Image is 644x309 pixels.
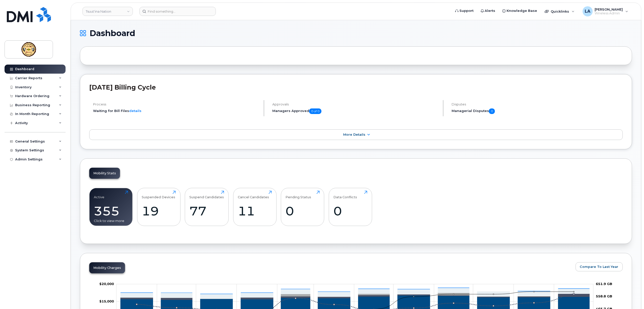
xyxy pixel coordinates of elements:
div: Pending Status [286,191,311,199]
span: 0 [489,108,495,114]
g: $0 [99,299,114,303]
g: $0 [99,282,114,286]
div: Suspended Devices [142,191,175,199]
span: Dashboard [90,30,135,37]
tspan: $20,000 [99,282,114,286]
div: 19 [142,204,176,218]
h4: Process [93,102,259,106]
a: Data Conflicts0 [333,191,367,223]
div: 77 [190,204,224,218]
li: Waiting for Bill Files [93,108,259,113]
g: Features [121,288,590,299]
div: Click to view more [94,218,128,223]
div: Active [94,191,105,199]
div: 355 [94,204,128,218]
tspan: 558.8 GB [596,294,612,298]
g: Roaming [121,294,590,300]
tspan: $15,000 [99,299,114,303]
h5: Managers Approved [272,108,439,114]
span: 0 of 0 [309,108,321,114]
h5: Managerial Disputes [452,108,623,114]
tspan: 651.9 GB [596,282,612,286]
div: 0 [333,204,367,218]
span: Compare To Last Year [580,264,619,269]
span: More Details [343,133,365,136]
div: 0 [286,204,320,218]
a: Cancel Candidates11 [238,191,272,223]
div: Cancel Candidates [238,191,269,199]
div: Data Conflicts [333,191,357,199]
h4: Disputes [452,102,623,106]
a: details [129,109,141,113]
h4: Approvals [272,102,439,106]
button: Compare To Last Year [576,262,623,271]
a: Pending Status0 [286,191,320,223]
a: Active355Click to view more [94,191,128,223]
a: Suspend Candidates77 [190,191,224,223]
div: 11 [238,204,272,218]
div: Suspend Candidates [190,191,224,199]
a: Suspended Devices19 [142,191,176,223]
h2: [DATE] Billing Cycle [89,83,623,91]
